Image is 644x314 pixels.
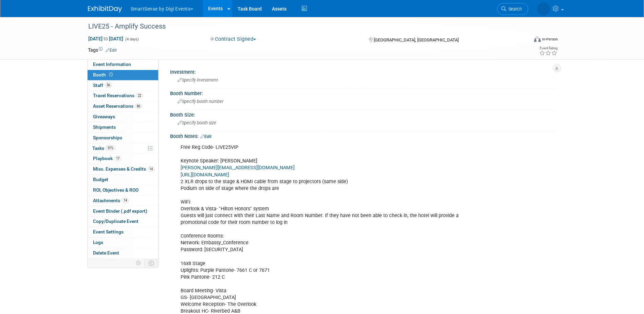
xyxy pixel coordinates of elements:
a: Attachments14 [88,196,158,206]
img: ExhibitDay [88,6,122,13]
a: Sponsorships [88,133,158,143]
div: Event Format [488,35,558,46]
span: [DATE] [DATE] [88,36,124,42]
div: Booth Number: [170,88,556,97]
span: Delete Event [93,250,119,256]
span: 14 [122,198,129,203]
div: LIVE25 - Amplify Success [86,20,518,33]
td: Tags [88,47,117,53]
span: Specify investment [178,77,218,83]
a: Travel Reservations22 [88,91,158,101]
div: In-Person [542,37,558,42]
a: Budget [88,175,158,185]
span: 36 [105,83,112,88]
span: Attachments [93,198,129,203]
span: Event Binder (.pdf export) [93,208,147,214]
span: Specify booth number [178,99,223,104]
a: Event Binder (.pdf export) [88,206,158,216]
a: Giveaways [88,112,158,122]
div: Investment: [170,67,556,75]
span: Specify booth size [178,120,216,125]
a: Delete Event [88,248,158,258]
div: Event Rating [539,47,557,50]
div: Booth Notes: [170,131,556,140]
span: 22 [136,93,143,98]
td: Toggle Event Tabs [144,259,158,267]
a: Asset Reservations86 [88,101,158,111]
a: Logs [88,238,158,248]
span: Logs [93,240,103,245]
span: Sponsorships [93,135,122,140]
span: Staff [93,83,112,88]
a: Search [497,3,528,15]
span: 14 [148,167,154,172]
a: Tasks51% [88,143,158,154]
span: Shipments [93,124,116,130]
span: ROI, Objectives & ROO [93,187,139,193]
span: Event Information [93,62,131,67]
span: Booth [93,72,114,77]
span: Asset Reservations [93,103,142,109]
span: Search [506,6,522,12]
button: Contract Signed [208,36,259,43]
a: Edit [106,48,117,53]
a: Event Information [88,59,158,70]
a: Staff36 [88,81,158,91]
span: Misc. Expenses & Credits [93,166,154,172]
a: ROI, Objectives & ROO [88,185,158,195]
span: 17 [114,156,121,161]
img: Abby Allison [537,2,550,15]
a: Event Settings [88,227,158,237]
span: Budget [93,177,108,182]
span: Playbook [93,156,121,161]
span: Giveaways [93,114,115,119]
img: Format-Inperson.png [534,36,541,42]
span: 51% [106,145,115,151]
span: to [103,36,109,41]
span: [GEOGRAPHIC_DATA], [GEOGRAPHIC_DATA] [374,37,459,42]
span: Booth not reserved yet [108,72,114,77]
a: Booth [88,70,158,80]
a: Shipments [88,122,158,133]
a: Misc. Expenses & Credits14 [88,164,158,174]
span: (4 days) [125,37,139,41]
a: Playbook17 [88,154,158,164]
span: Copy/Duplicate Event [93,219,139,224]
span: Event Settings [93,229,124,234]
span: Travel Reservations [93,93,143,98]
a: [URL][DOMAIN_NAME] [181,172,229,178]
span: 86 [135,104,142,109]
a: [PERSON_NAME][EMAIL_ADDRESS][DOMAIN_NAME] [181,165,295,171]
td: Personalize Event Tab Strip [133,259,145,267]
span: Tasks [92,145,115,151]
a: Copy/Duplicate Event [88,216,158,227]
div: Booth Size: [170,110,556,118]
a: Edit [200,134,211,139]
